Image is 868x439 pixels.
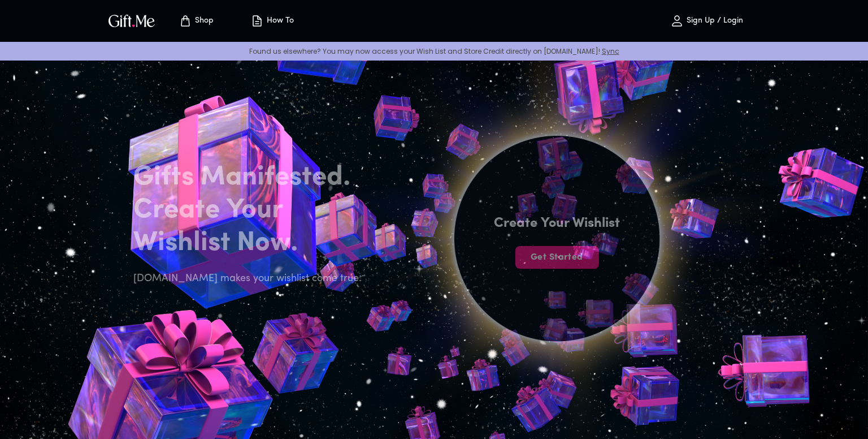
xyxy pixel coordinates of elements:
[9,46,859,56] p: Found us elsewhere? You may now access your Wish List and Store Credit directly on [DOMAIN_NAME]!
[106,12,157,29] img: GiftMe Logo
[241,3,303,39] button: How To
[602,46,619,56] a: Sync
[192,16,214,26] p: Shop
[133,271,368,287] h6: [DOMAIN_NAME] makes your wishlist come true.
[684,16,743,26] p: Sign Up / Login
[650,3,763,39] button: Sign Up / Login
[133,227,368,260] h2: Wishlist Now.
[515,251,598,264] span: Get Started
[515,246,598,269] button: Get Started
[165,3,227,39] button: Store page
[250,14,264,28] img: how-to.svg
[494,214,620,233] h4: Create Your Wishlist
[133,194,368,227] h2: Create Your
[105,14,158,28] button: GiftMe Logo
[133,161,368,194] h2: Gifts Manifested.
[264,16,294,26] p: How To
